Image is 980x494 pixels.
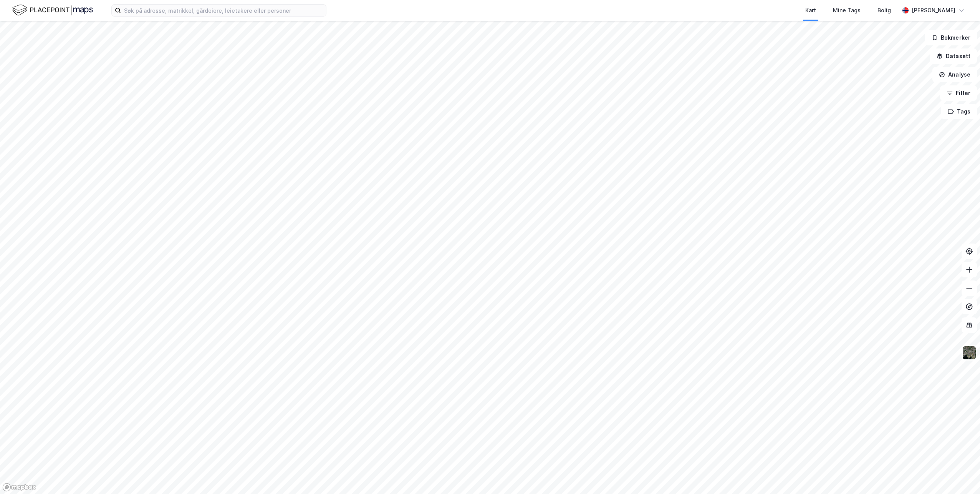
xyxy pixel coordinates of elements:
div: Bolig [877,6,891,15]
button: Analyse [932,67,977,82]
div: Mine Tags [833,6,861,15]
a: Mapbox homepage [2,483,36,492]
div: [PERSON_NAME] [912,6,955,15]
img: logo.f888ab2527a4732fd821a326f86c7f29.svg [12,3,93,17]
iframe: Chat Widget [942,457,980,494]
button: Bokmerker [925,30,977,45]
div: Kontrollprogram for chat [942,457,980,494]
img: 9k= [962,345,977,360]
button: Datasett [930,48,977,64]
input: Søk på adresse, matrikkel, gårdeiere, leietakere eller personer [121,5,326,16]
button: Tags [941,104,977,119]
div: Kart [805,6,816,15]
button: Filter [940,85,977,101]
